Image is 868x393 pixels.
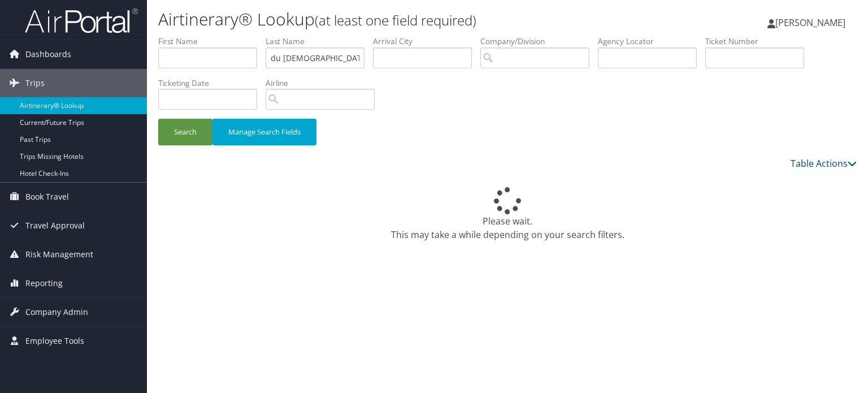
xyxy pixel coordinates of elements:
[158,36,266,47] label: First Name
[266,77,383,89] label: Airline
[266,36,373,47] label: Last Name
[158,187,857,241] div: Please wait. This may take a while depending on your search filters.
[25,40,71,68] span: Dashboards
[158,77,266,89] label: Ticketing Date
[212,119,316,145] button: Manage Search Fields
[158,7,624,31] h1: Airtinerary® Lookup
[315,11,476,29] small: (at least one field required)
[25,327,84,355] span: Employee Tools
[25,269,63,297] span: Reporting
[791,157,857,170] a: Table Actions
[767,6,857,40] a: [PERSON_NAME]
[158,119,212,145] button: Search
[480,36,598,47] label: Company/Division
[25,183,69,211] span: Book Travel
[25,240,93,269] span: Risk Management
[705,36,813,47] label: Ticket Number
[25,211,85,240] span: Travel Approval
[25,7,138,34] img: airportal-logo.png
[25,69,45,97] span: Trips
[598,36,705,47] label: Agency Locator
[775,16,845,29] span: [PERSON_NAME]
[25,298,88,326] span: Company Admin
[373,36,480,47] label: Arrival City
